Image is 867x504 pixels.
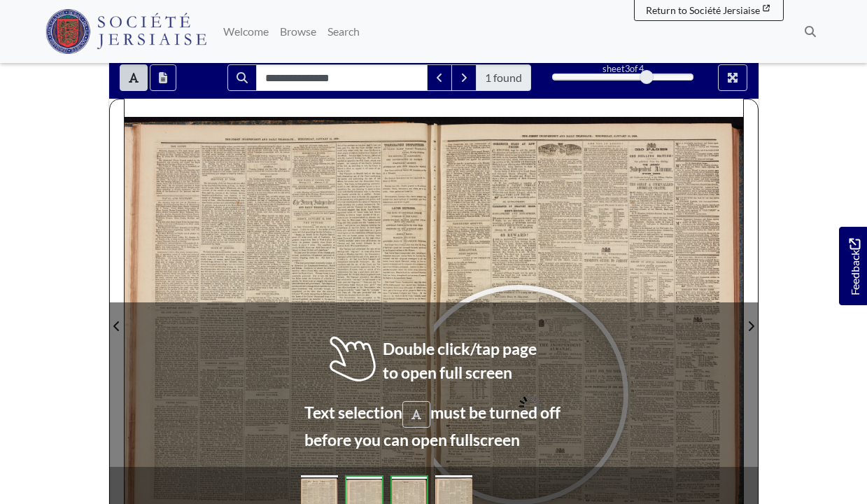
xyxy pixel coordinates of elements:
button: Full screen mode [718,64,747,91]
div: sheet of 4 [552,62,693,76]
a: Search [322,17,365,45]
button: Next Match [451,64,477,91]
span: Feedback [846,239,863,295]
a: Browse [274,17,322,45]
span: 3 [625,63,630,74]
span: Return to Société Jersiaise [646,4,760,16]
img: Société Jersiaise [45,9,207,54]
span: 1 found [476,64,531,91]
a: Would you like to provide feedback? [839,227,867,305]
button: Toggle text selection (Alt+T) [120,64,148,91]
button: Open transcription window [150,64,176,91]
a: Welcome [218,17,274,45]
button: Previous Match [427,64,452,91]
input: Search for [256,64,428,91]
a: Société Jersiaise logo [45,6,207,57]
button: Search [227,64,257,91]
